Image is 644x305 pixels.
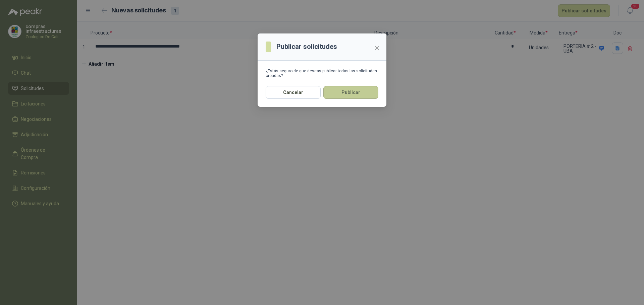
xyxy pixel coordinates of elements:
[276,42,337,52] h3: Publicar solicitudes
[374,45,380,51] span: close
[266,86,321,99] button: Cancelar
[266,69,378,78] div: ¿Estás seguro de que deseas publicar todas las solicitudes creadas?
[323,86,378,99] button: Publicar
[372,43,382,53] button: Close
